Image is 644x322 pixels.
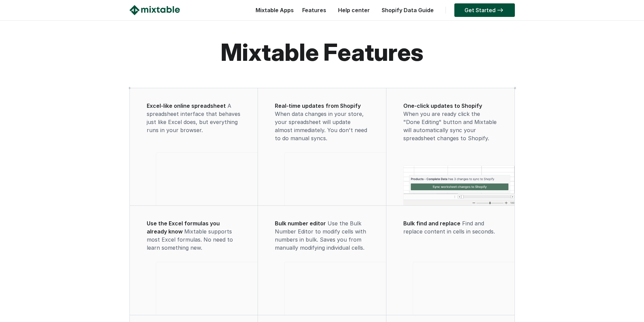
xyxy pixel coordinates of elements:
[378,7,437,14] a: Shopify Data Guide
[404,166,515,205] img: One-click updates to Shopify
[496,8,505,12] img: arrow-right.svg
[252,5,294,19] div: Mixtable Apps
[275,220,326,227] span: Bulk number editor
[403,110,497,142] span: When you are ready click the "Done Editing" button and Mixtable will automatically sync your spre...
[299,7,330,14] a: Features
[403,220,460,227] span: Bulk find and replace
[147,228,233,251] span: Mixtable supports most Excel formulas. No need to learn something new.
[129,5,180,15] img: Mixtable logo
[147,220,220,235] span: Use the Excel formulas you already know
[275,110,367,142] span: When data changes in your store, your spreadsheet will update almost immediately. You don't need ...
[403,102,482,109] span: One-click updates to Shopify
[275,102,361,109] span: Real-time updates from Shopify
[147,102,226,109] span: Excel-like online spreadsheet
[129,20,515,88] h1: Mixtable features
[335,7,373,14] a: Help center
[454,3,515,17] a: Get Started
